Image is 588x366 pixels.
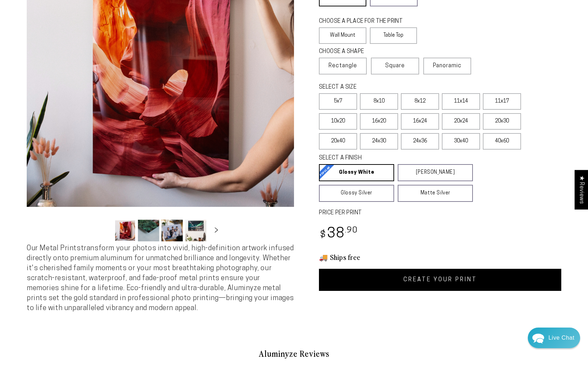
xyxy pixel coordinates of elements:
button: Load image 3 in gallery view [161,220,183,241]
span: Square [385,62,405,70]
label: 24x30 [360,133,398,150]
label: PRICE PER PRINT [319,209,561,217]
legend: SELECT A FINISH [319,154,456,162]
label: 20x30 [483,113,521,130]
div: Aluminyze [32,70,126,77]
span: Rectangle [329,62,357,70]
button: Load image 2 in gallery view [138,220,159,241]
a: CREATE YOUR PRINT [319,269,561,291]
button: Load image 4 in gallery view [185,220,206,241]
img: Helga [67,11,85,29]
label: 20x24 [442,113,480,130]
label: 16x24 [401,113,439,130]
sup: .90 [345,226,358,235]
label: 24x36 [401,133,439,150]
div: Recent Conversations [14,57,136,64]
h3: 🚚 Ships free [319,252,561,262]
button: Slide left [97,223,112,238]
label: 30x40 [442,133,480,150]
label: 8x12 [401,93,439,110]
div: Click to open Judge.me floating reviews tab [574,170,588,209]
a: Glossy Silver [319,185,394,202]
legend: CHOOSE A SHAPE [319,48,412,56]
div: [DATE] [126,71,138,76]
p: Thank You [24,78,138,84]
label: 40x60 [483,133,521,150]
img: John [82,11,100,29]
div: Chat widget toggle [528,328,580,348]
h2: Aluminyze Reviews [86,347,502,360]
button: Slide right [208,223,224,238]
span: Re:amaze [76,203,96,208]
label: 11x17 [483,93,521,110]
p: You received a new message from your online store's contact form. Country Code:US Name:[PERSON_NAME] [24,101,138,108]
img: Marie J [52,11,70,29]
a: Send a Message [48,215,103,226]
label: Wall Mount [319,27,366,44]
legend: CHOOSE A PLACE FOR THE PRINT [319,17,411,26]
label: 11x14 [442,93,480,110]
a: Glossy White [319,164,394,181]
label: 20x40 [319,133,357,150]
label: 10x20 [319,113,357,130]
img: b31cedecb15cef9934afd24c73859f3a [24,93,31,100]
div: [DATE] [126,94,138,99]
label: 16x20 [360,113,398,130]
span: Panoramic [433,63,461,69]
span: We run on [55,204,97,208]
div: We usually reply in a few hours. [10,33,141,39]
div: Contact Us Directly [548,328,574,348]
a: Matte Silver [398,185,473,202]
span: $ [320,230,326,240]
a: [PERSON_NAME] [398,164,473,181]
button: Load image 1 in gallery view [114,220,136,241]
img: b31cedecb15cef9934afd24c73859f3a [24,70,31,77]
span: Our Metal Prints transform your photos into vivid, high-definition artwork infused directly onto ... [27,245,294,312]
label: Table Top [370,27,417,44]
bdi: 38 [319,227,358,241]
div: Aluminyze [32,93,126,100]
label: 5x7 [319,93,357,110]
label: 8x10 [360,93,398,110]
legend: SELECT A SIZE [319,83,461,91]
